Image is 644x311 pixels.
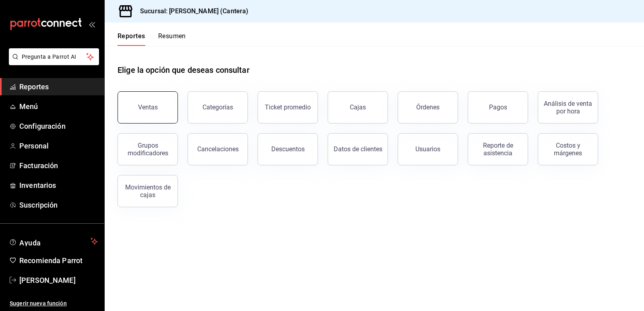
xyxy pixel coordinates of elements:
[416,103,440,111] div: Órdenes
[19,237,87,246] span: Ayuda
[134,6,248,16] h3: Sucursal: [PERSON_NAME] (Cantera)
[123,142,173,157] div: Grupos modificadores
[138,103,158,111] div: Ventas
[468,133,528,165] button: Reporte de asistencia
[19,275,98,286] span: [PERSON_NAME]
[19,200,98,210] span: Suscripción
[398,133,458,165] button: Usuarios
[19,255,98,266] span: Recomienda Parrot
[271,145,305,153] div: Descuentos
[118,91,178,124] button: Ventas
[19,160,98,171] span: Facturación
[19,81,98,92] span: Reportes
[489,103,507,111] div: Pagos
[202,103,233,111] div: Categorías
[118,32,145,46] button: Reportes
[258,133,318,165] button: Descuentos
[118,133,178,165] button: Grupos modificadores
[415,145,440,153] div: Usuarios
[468,91,528,124] button: Pagos
[398,91,458,124] button: Órdenes
[350,103,366,112] div: Cajas
[6,58,99,67] a: Pregunta a Parrot AI
[19,101,98,112] span: Menú
[258,91,318,124] button: Ticket promedio
[118,64,250,76] h1: Elige la opción que deseas consultar
[538,133,598,165] button: Costos y márgenes
[188,91,248,124] button: Categorías
[89,21,95,27] button: open_drawer_menu
[19,180,98,191] span: Inventarios
[19,140,98,151] span: Personal
[118,175,178,207] button: Movimientos de cajas
[543,100,593,115] div: Análisis de venta por hora
[334,145,382,153] div: Datos de clientes
[9,48,99,65] button: Pregunta a Parrot AI
[118,32,186,46] div: navigation tabs
[328,91,388,124] a: Cajas
[158,32,186,46] button: Resumen
[19,121,98,132] span: Configuración
[473,142,523,157] div: Reporte de asistencia
[22,53,87,61] span: Pregunta a Parrot AI
[188,133,248,165] button: Cancelaciones
[543,142,593,157] div: Costos y márgenes
[10,299,98,308] span: Sugerir nueva función
[538,91,598,124] button: Análisis de venta por hora
[328,133,388,165] button: Datos de clientes
[265,103,311,111] div: Ticket promedio
[123,183,173,199] div: Movimientos de cajas
[197,145,239,153] div: Cancelaciones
